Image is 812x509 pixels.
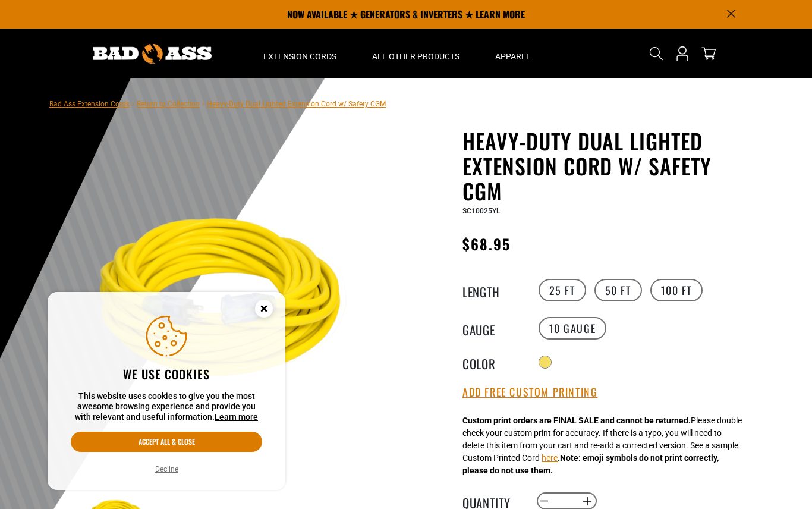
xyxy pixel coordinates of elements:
[462,416,691,425] strong: Custom print orders are FINAL SALE and cannot be returned.
[647,44,666,63] summary: Search
[132,100,134,108] span: ›
[372,51,459,62] span: All Other Products
[650,279,703,301] label: 100 FT
[495,51,531,62] span: Apparel
[477,29,549,78] summary: Apparel
[207,100,386,108] span: Heavy-Duty Dual Lighted Extension Cord w/ Safety CGM
[462,414,742,477] div: Please double check your custom print for accuracy. If there is a typo, you will need to delete t...
[542,452,558,464] button: here
[246,29,354,78] summary: Extension Cords
[137,100,200,108] a: Return to Collection
[462,386,597,399] button: Add Free Custom Printing
[462,354,522,370] legend: Color
[71,366,262,382] h2: We use cookies
[202,100,204,108] span: ›
[215,412,258,422] a: Learn more
[594,279,642,301] label: 50 FT
[462,282,522,298] legend: Length
[49,100,130,108] a: Bad Ass Extension Cords
[462,321,522,336] legend: Gauge
[462,128,754,203] h1: Heavy-Duty Dual Lighted Extension Cord w/ Safety CGM
[93,44,212,64] img: Bad Ass Extension Cords
[462,207,500,215] span: SC10025YL
[462,494,522,509] label: Quantity
[49,96,386,111] nav: breadcrumbs
[539,279,586,301] label: 25 FT
[84,159,371,445] img: yellow
[71,432,262,452] button: Accept all & close
[71,391,262,423] p: This website uses cookies to give you the most awesome browsing experience and provide you with r...
[539,317,607,340] label: 10 Gauge
[152,463,182,475] button: Decline
[462,233,511,254] span: $68.95
[354,29,477,78] summary: All Other Products
[263,51,336,62] span: Extension Cords
[462,453,719,475] strong: Note: emoji symbols do not print correctly, please do not use them.
[48,292,285,491] aside: Cookie Consent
